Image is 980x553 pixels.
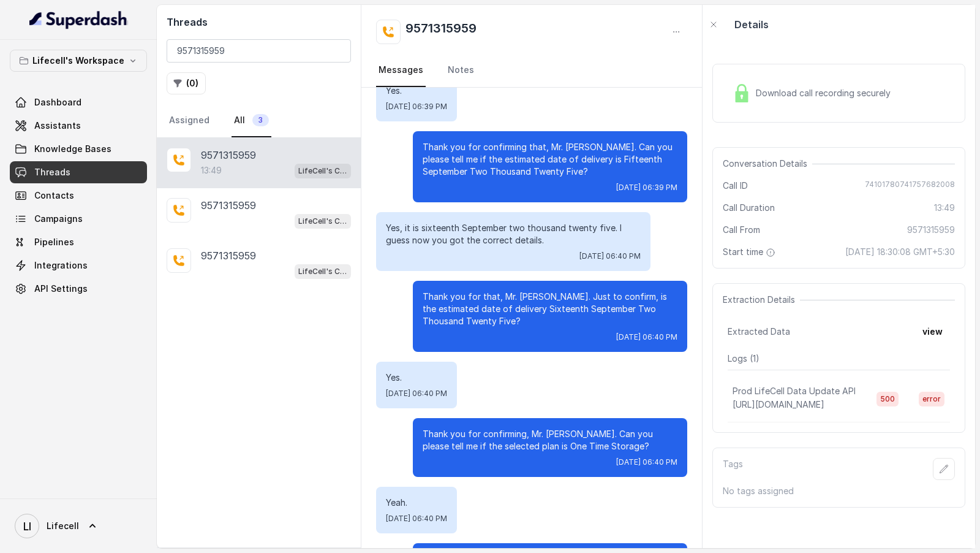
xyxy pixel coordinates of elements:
[232,104,271,137] a: All3
[34,236,74,248] span: Pipelines
[47,520,79,532] span: Lifecell
[386,85,447,97] p: Yes.
[23,520,31,533] text: LI
[734,17,769,32] p: Details
[723,458,743,480] p: Tags
[298,165,347,177] p: LifeCell's Call Assistant
[376,54,426,87] a: Messages
[34,96,81,109] span: Dashboard
[32,53,124,68] p: Lifecell's Workspace
[728,353,950,365] p: Logs ( 1 )
[386,497,447,509] p: Yeah.
[34,189,74,202] span: Contacts
[10,115,147,137] a: Assistants
[201,164,222,177] p: 13:49
[733,84,751,102] img: Lock Icon
[756,87,895,99] span: Download call recording securely
[733,399,824,410] span: [URL][DOMAIN_NAME]
[723,158,812,170] span: Conversation Details
[10,91,147,113] a: Dashboard
[423,291,677,327] p: Thank you for that, Mr. [PERSON_NAME]. Just to confirm, is the estimated date of delivery Sixteen...
[34,120,81,132] span: Assistants
[386,389,447,399] span: [DATE] 06:40 PM
[167,104,351,137] nav: Tabs
[723,294,800,306] span: Extraction Details
[34,259,88,272] span: Integrations
[34,143,111,155] span: Knowledge Bases
[376,54,687,87] nav: Tabs
[616,332,677,342] span: [DATE] 06:40 PM
[29,10,128,29] img: light.svg
[34,213,83,225] span: Campaigns
[10,50,147,72] button: Lifecell's Workspace
[876,392,899,406] span: 500
[723,246,778,258] span: Start time
[10,138,147,160] a: Knowledge Bases
[723,202,775,214] span: Call Duration
[445,54,477,87] a: Notes
[10,509,147,543] a: Lifecell
[723,180,748,192] span: Call ID
[386,222,641,246] p: Yes, it is sixteenth September two thousand twenty five. I guess now you got the correct details.
[723,224,760,236] span: Call From
[733,385,856,397] p: Prod LifeCell Data Update API
[386,514,447,524] span: [DATE] 06:40 PM
[10,254,147,276] a: Integrations
[616,183,677,193] span: [DATE] 06:39 PM
[423,141,677,178] p: Thank you for confirming that, Mr. [PERSON_NAME]. Can you please tell me if the estimated date of...
[919,392,944,406] span: error
[616,457,677,467] span: [DATE] 06:40 PM
[10,231,147,253] a: Pipelines
[723,485,955,497] p: No tags assigned
[934,202,955,214] span: 13:49
[10,185,147,207] a: Contacts
[10,208,147,230] a: Campaigns
[34,283,88,295] span: API Settings
[915,321,950,343] button: view
[34,166,70,178] span: Threads
[252,114,269,126] span: 3
[845,246,955,258] span: [DATE] 18:30:08 GMT+5:30
[405,20,477,44] h2: 9571315959
[201,198,256,213] p: 9571315959
[167,72,206,94] button: (0)
[201,248,256,263] p: 9571315959
[167,15,351,29] h2: Threads
[201,148,256,162] p: 9571315959
[579,251,641,261] span: [DATE] 06:40 PM
[167,39,351,63] input: Search by Call ID or Phone Number
[423,428,677,452] p: Thank you for confirming, Mr. [PERSON_NAME]. Can you please tell me if the selected plan is One T...
[167,104,212,137] a: Assigned
[10,278,147,300] a: API Settings
[298,265,347,278] p: LifeCell's Call Assistant
[386,372,447,384] p: Yes.
[907,224,955,236] span: 9571315959
[10,161,147,183] a: Threads
[728,326,790,338] span: Extracted Data
[865,180,955,192] span: 74101780741757682008
[386,102,447,112] span: [DATE] 06:39 PM
[298,215,347,227] p: LifeCell's Call Assistant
